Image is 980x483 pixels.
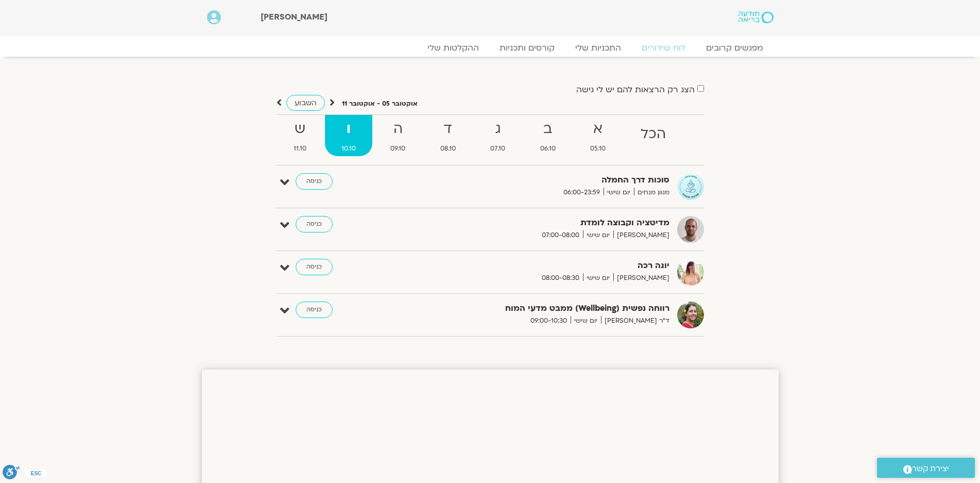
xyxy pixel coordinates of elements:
strong: ג [474,118,522,141]
strong: סוכות דרך החמלה [417,173,669,187]
a: ההקלטות שלי [417,43,489,53]
span: יום שישי [571,315,601,326]
nav: Menu [207,43,773,53]
strong: ה [374,118,422,141]
strong: הכל [624,123,682,146]
a: ג07.10 [474,115,522,156]
strong: ו [325,118,372,141]
a: התכניות שלי [565,43,631,53]
span: יצירת קשר [912,462,949,476]
a: יצירת קשר [877,458,975,478]
span: 11.10 [278,143,323,154]
a: ה09.10 [374,115,422,156]
strong: ב [524,118,572,141]
span: 07:00-08:00 [538,230,583,241]
span: [PERSON_NAME] [613,230,669,241]
span: מגוון מנחים [634,187,669,198]
span: יום שישי [583,273,613,284]
a: הכל [624,115,682,156]
strong: מדיטציה וקבוצה לומדת [417,216,669,230]
span: יום שישי [604,187,634,198]
strong: רווחה נפשית (Wellbeing) ממבט מדעי המוח [417,302,669,315]
a: כניסה [296,259,333,275]
strong: א [574,118,623,141]
p: אוקטובר 05 - אוקטובר 11 [342,98,418,109]
span: יום שישי [583,230,613,241]
a: כניסה [296,216,333,232]
a: כניסה [296,173,333,190]
a: מפגשים קרובים [696,43,773,53]
span: [PERSON_NAME] [613,273,669,284]
a: לוח שידורים [631,43,696,53]
strong: ד [424,118,472,141]
span: 07.10 [474,143,522,154]
a: ש11.10 [278,115,323,156]
a: ד08.10 [424,115,472,156]
a: השבוע [286,95,325,111]
span: 06:00-23:59 [560,187,604,198]
span: 08:00-08:30 [538,273,583,284]
strong: ש [278,118,323,141]
strong: יוגה רכה [417,259,669,273]
a: א05.10 [574,115,623,156]
span: 08.10 [424,143,472,154]
span: 06.10 [524,143,572,154]
span: 09:00-10:30 [527,315,571,326]
span: 10.10 [325,143,372,154]
label: הצג רק הרצאות להם יש לי גישה [576,85,695,94]
a: ו10.10 [325,115,372,156]
span: 05.10 [574,143,623,154]
a: ב06.10 [524,115,572,156]
a: קורסים ותכניות [489,43,565,53]
span: 09.10 [374,143,422,154]
a: כניסה [296,302,333,318]
span: השבוע [295,98,317,108]
span: ד"ר [PERSON_NAME] [601,315,669,326]
span: [PERSON_NAME] [261,11,328,23]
